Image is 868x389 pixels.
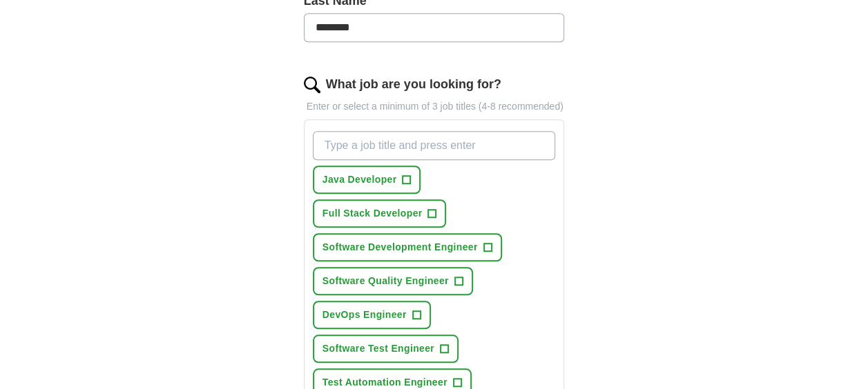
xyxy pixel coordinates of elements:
[322,341,434,356] span: Software Test Engineer
[313,267,473,295] button: Software Quality Engineer
[326,75,501,94] label: What job are you looking for?
[322,240,478,255] span: Software Development Engineer
[313,335,459,363] button: Software Test Engineer
[322,308,407,322] span: DevOps Engineer
[313,166,421,194] button: Java Developer
[322,172,397,187] span: Java Developer
[304,77,320,93] img: search.png
[322,274,449,288] span: Software Quality Engineer
[304,99,565,114] p: Enter or select a minimum of 3 job titles (4-8 recommended)
[313,301,431,329] button: DevOps Engineer
[313,199,447,228] button: Full Stack Developer
[313,131,556,160] input: Type a job title and press enter
[313,233,502,261] button: Software Development Engineer
[322,206,423,221] span: Full Stack Developer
